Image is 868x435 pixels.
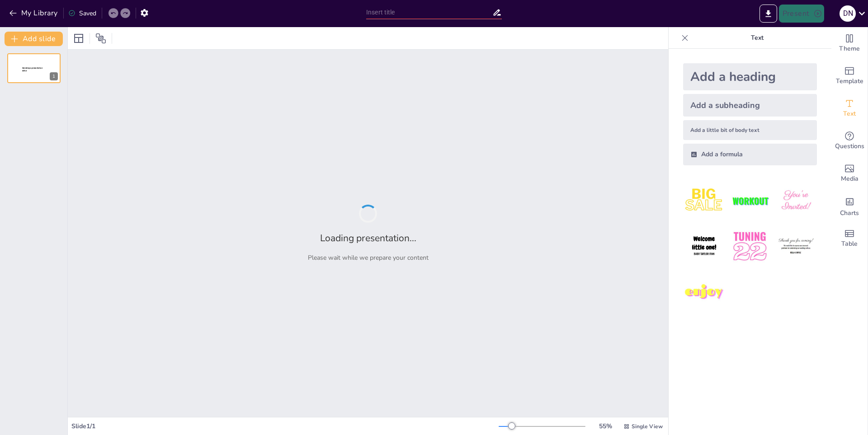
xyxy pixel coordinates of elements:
[683,94,817,117] div: Add a subheading
[71,422,499,430] div: Slide 1 / 1
[7,6,61,20] button: My Library
[308,253,429,262] p: Please wait while we prepare your content
[831,27,868,60] div: Change the overall theme
[50,72,58,80] div: 1
[366,6,492,19] input: Insert title
[831,92,868,125] div: Add text boxes
[683,271,725,313] img: 7.jpeg
[5,32,63,46] button: Add slide
[831,157,868,190] div: Add images, graphics, shapes or video
[839,44,860,54] span: Theme
[68,9,96,18] div: Saved
[775,180,817,222] img: 3.jpeg
[836,76,863,86] span: Template
[683,120,817,140] div: Add a little bit of body text
[594,422,616,430] div: 55 %
[71,31,86,46] div: Layout
[835,141,864,151] span: Questions
[692,27,822,49] p: Text
[840,5,856,22] div: D n
[831,60,868,92] div: Add ready made slides
[831,125,868,157] div: Get real-time input from your audience
[95,33,106,44] span: Position
[320,232,416,244] h2: Loading presentation...
[841,239,858,249] span: Table
[841,174,859,184] span: Media
[779,5,824,23] button: Present
[831,190,868,222] div: Add charts and graphs
[632,423,663,430] span: Single View
[683,144,817,165] div: Add a formula
[683,63,817,90] div: Add a heading
[775,225,817,267] img: 6.jpeg
[843,109,856,119] span: Text
[729,225,771,267] img: 5.jpeg
[683,180,725,222] img: 1.jpeg
[729,180,771,222] img: 2.jpeg
[840,208,859,218] span: Charts
[7,53,61,83] div: 1
[22,67,42,72] span: Sendsteps presentation editor
[759,5,777,23] button: Export to PowerPoint
[683,225,725,267] img: 4.jpeg
[831,222,868,255] div: Add a table
[840,5,856,23] button: D n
